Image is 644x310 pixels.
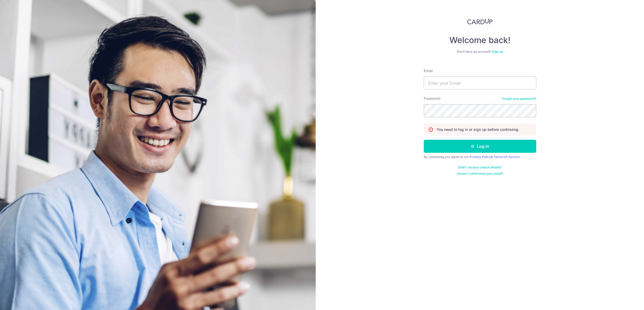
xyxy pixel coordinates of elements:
[424,155,536,159] div: By continuing you agree to our &
[494,155,520,159] a: Terms Of Service
[467,18,493,25] img: CardUp Logo
[424,96,440,101] label: Password
[470,155,491,159] a: Privacy Policy
[457,172,503,176] a: Haven't confirmed your email?
[424,50,536,54] div: Don’t have an account?
[502,97,536,101] a: Forgot your password?
[437,127,519,132] p: You need to log in or sign up before continuing.
[424,68,433,73] label: Email
[424,35,536,45] h4: Welcome back!
[424,140,536,153] button: Log in
[424,77,536,90] input: Enter your Email
[492,50,503,54] a: Sign up
[458,165,502,169] a: Didn't receive unlock details?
